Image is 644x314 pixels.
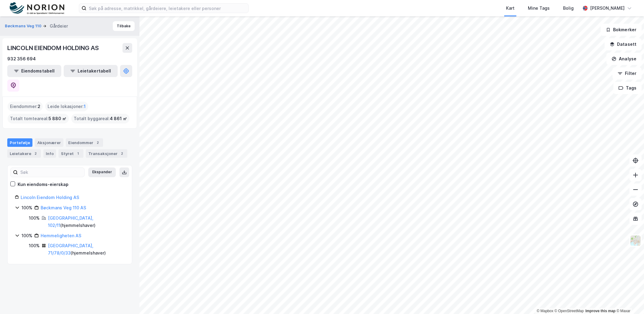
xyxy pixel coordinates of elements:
[41,233,81,238] a: Hemmeligheten AS
[66,138,103,147] div: Eiendommer
[48,215,93,228] a: [GEOGRAPHIC_DATA], 102/11
[585,309,615,313] a: Improve this map
[8,114,69,123] div: Totalt tomteareal :
[614,285,644,314] iframe: Chat Widget
[45,102,88,111] div: Leide lokasjoner :
[590,5,625,12] div: [PERSON_NAME]
[7,149,41,158] div: Leietakere
[555,309,584,313] a: OpenStreetMap
[64,65,118,77] button: Leietakertabell
[22,232,32,239] div: 100%
[5,23,43,29] button: Bøckmans Veg 110
[614,285,644,314] div: Kontrollprogram for chat
[110,115,127,122] span: 4 861 ㎡
[59,149,83,158] div: Styret
[10,2,64,15] img: norion-logo.80e7a08dc31c2e691866.png
[88,167,116,177] button: Ekspander
[38,103,40,110] span: 2
[7,43,100,53] div: LINCOLN EIENDOM HOLDING AS
[49,115,66,122] span: 5 880 ㎡
[21,195,79,200] a: Lincoln Eiendom Holding AS
[22,204,32,211] div: 100%
[41,205,86,210] a: Bøckmans Veg 110 AS
[612,67,642,79] button: Filter
[537,309,553,313] a: Mapbox
[563,5,574,12] div: Bolig
[7,65,61,77] button: Eiendomstabell
[71,114,129,123] div: Totalt byggareal :
[18,168,84,177] input: Søk
[86,4,248,13] input: Søk på adresse, matrikkel, gårdeiere, leietakere eller personer
[8,102,43,111] div: Eiendommer :
[113,21,135,31] button: Tilbake
[43,149,56,158] div: Info
[35,138,63,147] div: Aksjonærer
[48,243,93,255] a: [GEOGRAPHIC_DATA], 71/78/0/33
[48,214,125,229] div: ( hjemmelshaver )
[613,82,642,94] button: Tags
[18,181,69,188] div: Kun eiendoms-eierskap
[605,38,642,50] button: Datasett
[630,235,641,246] img: Z
[7,138,32,147] div: Portefølje
[86,149,127,158] div: Transaksjoner
[84,103,86,110] span: 1
[506,5,515,12] div: Kart
[95,140,101,146] div: 2
[119,150,125,157] div: 2
[29,214,40,222] div: 100%
[50,22,68,30] div: Gårdeier
[528,5,550,12] div: Mine Tags
[7,55,36,62] div: 932 356 694
[48,242,125,257] div: ( hjemmelshaver )
[29,242,40,249] div: 100%
[601,24,642,36] button: Bokmerker
[75,150,81,157] div: 1
[606,53,642,65] button: Analyse
[32,150,39,157] div: 2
